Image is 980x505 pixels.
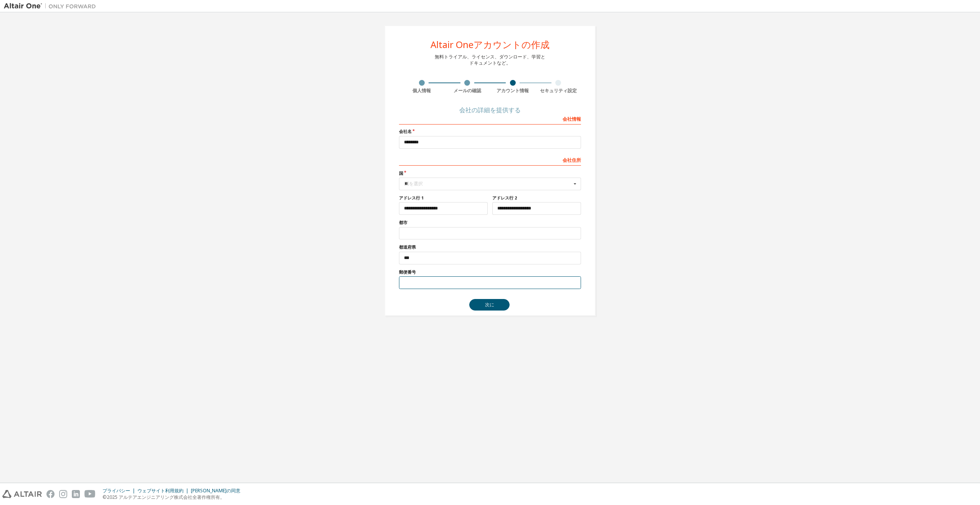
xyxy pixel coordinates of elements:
div: セキュリティ設定 [536,88,581,94]
img: instagram.svg [59,490,67,498]
img: youtube.svg [84,490,96,498]
div: 国を選択 [404,181,571,186]
div: プライバシー [103,488,137,494]
label: 都道府県 [399,244,581,250]
p: © [103,494,245,500]
label: アドレス行 1 [399,195,488,201]
div: メールの確認 [445,88,490,94]
div: 会社の詳細を提供する [399,108,581,112]
div: [PERSON_NAME]の同意 [191,488,245,494]
img: アルタイルワン [4,2,100,10]
div: 会社情報 [399,112,581,125]
label: 会社名 [399,128,581,135]
div: Altair Oneアカウントの作成 [430,40,550,49]
label: 都市 [399,219,581,226]
div: アカウント情報 [490,88,536,94]
img: altair_logo.svg [2,490,42,498]
label: アドレス行 2 [492,195,581,201]
div: 個人情報 [399,88,445,94]
div: ウェブサイト利用規約 [137,488,191,494]
div: 無料トライアル、ライセンス、ダウンロード、学習と ドキュメントなど。 [435,54,545,66]
label: 国 [399,170,581,176]
img: linkedin.svg [72,490,80,498]
img: facebook.svg [46,490,55,498]
font: 2025 アルテアエンジニアリング株式会社全著作権所有。 [107,494,225,500]
button: 次に [469,299,510,311]
label: 郵便番号 [399,269,581,275]
div: 会社住所 [399,153,581,166]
